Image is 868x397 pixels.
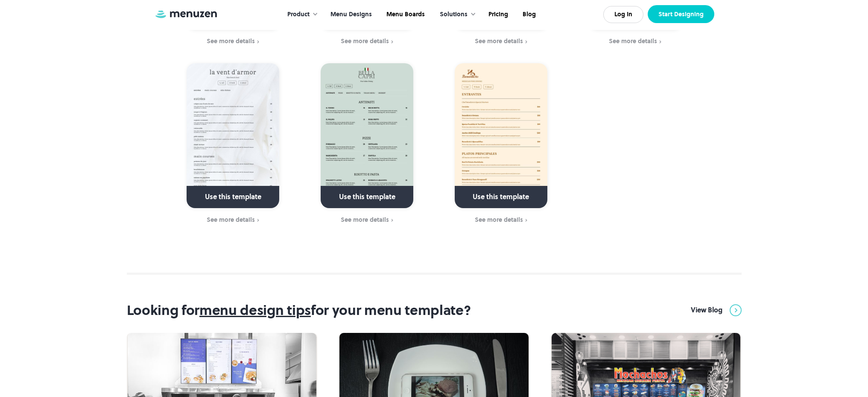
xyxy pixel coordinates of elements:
a: See more details [439,37,563,46]
div: Product [279,1,322,28]
div: See more details [341,38,389,44]
a: Use this template [321,63,413,208]
div: Solutions [431,1,480,28]
div: See more details [341,216,389,223]
a: Use this template [187,63,279,208]
a: See more details [172,215,295,225]
div: Product [287,10,310,19]
a: Pricing [480,1,514,28]
a: See more details [305,37,429,46]
div: Solutions [440,10,468,19]
div: See more details [207,216,255,223]
a: See more details [439,215,563,225]
a: See more details [573,37,697,46]
a: See more details [305,215,429,225]
div: See more details [207,38,255,44]
div: See more details [475,38,523,44]
a: Start Designing [648,5,714,23]
h2: Looking for for your menu template? [127,303,471,318]
a: Blog [514,1,542,28]
div: See more details [475,216,523,223]
a: Menu Designs [322,1,378,28]
a: Log In [603,6,643,23]
div: View Blog [691,306,722,315]
a: See more details [172,37,295,46]
a: Use this template [455,63,547,208]
a: menu design tips [199,301,311,320]
div: See more details [609,38,657,44]
a: View Blog [691,303,742,318]
a: Menu Boards [378,1,431,28]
